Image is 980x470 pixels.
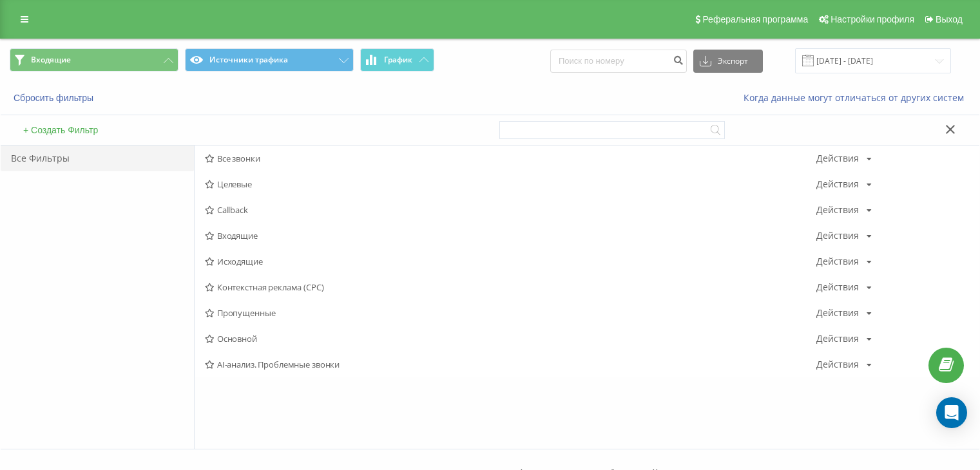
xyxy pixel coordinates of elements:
span: Настройки профиля [831,14,914,24]
div: Действия [816,154,859,163]
span: Выход [936,14,963,24]
span: График [384,55,412,64]
button: График [360,48,434,71]
button: Входящие [10,48,178,71]
span: AI-анализ. Проблемные звонки [205,360,816,369]
div: Open Intercom Messenger [936,397,967,428]
div: Действия [816,205,859,214]
span: Входящие [31,55,71,65]
span: Целевые [205,180,816,189]
a: Когда данные могут отличаться от других систем [744,91,970,104]
button: + Создать Фильтр [19,124,102,136]
span: Callback [205,205,816,214]
span: Контекстная реклама (CPC) [205,283,816,292]
div: Действия [816,308,859,317]
span: Реферальная программа [702,14,808,24]
button: Экспорт [693,50,763,73]
div: Действия [816,334,859,343]
div: Действия [816,360,859,369]
div: Действия [816,180,859,189]
span: Все звонки [205,154,816,163]
input: Поиск по номеру [550,50,687,73]
div: Действия [816,283,859,292]
span: Входящие [205,231,816,240]
div: Действия [816,257,859,266]
div: Все Фильтры [1,146,194,171]
span: Пропущенные [205,308,816,317]
div: Действия [816,231,859,240]
button: Сбросить фильтры [10,92,100,104]
span: Основной [205,334,816,343]
button: Закрыть [941,124,960,137]
span: Исходящие [205,257,816,266]
button: Источники трафика [185,48,354,71]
